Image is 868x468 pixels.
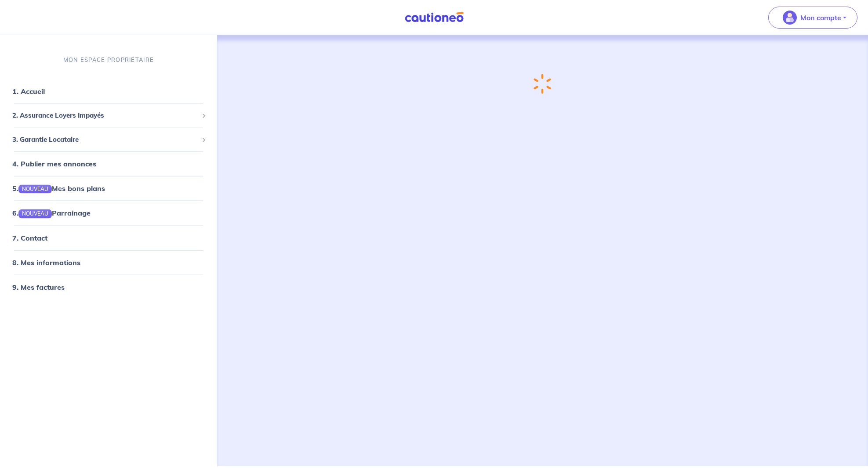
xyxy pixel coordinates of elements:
a: 8. Mes informations [12,258,80,266]
div: 2. Assurance Loyers Impayés [4,107,214,124]
a: 7. Contact [12,233,47,242]
p: MON ESPACE PROPRIÉTAIRE [63,56,154,64]
button: illu_account_valid_menu.svgMon compte [768,7,857,29]
div: 6.NOUVEAUParrainage [4,204,214,222]
div: 1. Accueil [4,83,214,100]
div: 3. Garantie Locataire [4,131,214,148]
img: Cautioneo [401,12,467,23]
img: illu_account_valid_menu.svg [783,11,797,25]
a: 6.NOUVEAUParrainage [12,209,91,217]
span: 2. Assurance Loyers Impayés [12,111,198,121]
div: 9. Mes factures [4,278,214,295]
div: 8. Mes informations [4,253,214,271]
p: Mon compte [800,12,841,23]
img: loading-spinner [534,74,551,94]
a: 1. Accueil [12,87,45,96]
div: 5.NOUVEAUMes bons plans [4,180,214,197]
div: 4. Publier mes annonces [4,155,214,173]
div: 7. Contact [4,229,214,246]
a: 4. Publier mes annonces [12,159,96,168]
a: 5.NOUVEAUMes bons plans [12,184,105,193]
a: 9. Mes factures [12,282,65,291]
span: 3. Garantie Locataire [12,134,198,144]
